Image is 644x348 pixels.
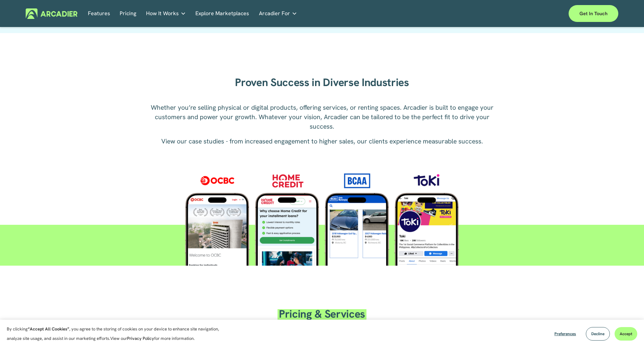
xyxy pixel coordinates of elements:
p: View our case studies - from increased engagement to higher sales, our clients experience measura... [146,137,498,146]
a: Pricing [120,8,136,19]
a: Features [88,8,110,19]
span: Preferences [554,331,576,337]
strong: Proven Success in Diverse Industries [235,75,409,89]
a: Privacy Policy [127,336,154,341]
a: Get in touch [569,5,618,22]
button: Preferences [549,327,581,341]
a: folder dropdown [146,8,186,19]
a: Explore Marketplaces [195,8,249,19]
p: By clicking , you agree to the storing of cookies on your device to enhance site navigation, anal... [7,324,226,343]
span: How It Works [146,9,179,18]
button: Decline [586,327,610,341]
strong: “Accept All Cookies” [28,326,69,332]
iframe: Chat Widget [610,316,644,348]
img: Arcadier [26,8,77,19]
span: Decline [591,331,604,337]
span: Arcadier For [259,9,290,18]
a: folder dropdown [259,8,297,19]
p: Whether you’re selling physical or digital products, offering services, or renting spaces. Arcadi... [146,103,498,131]
span: Pricing & Services [279,307,365,321]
